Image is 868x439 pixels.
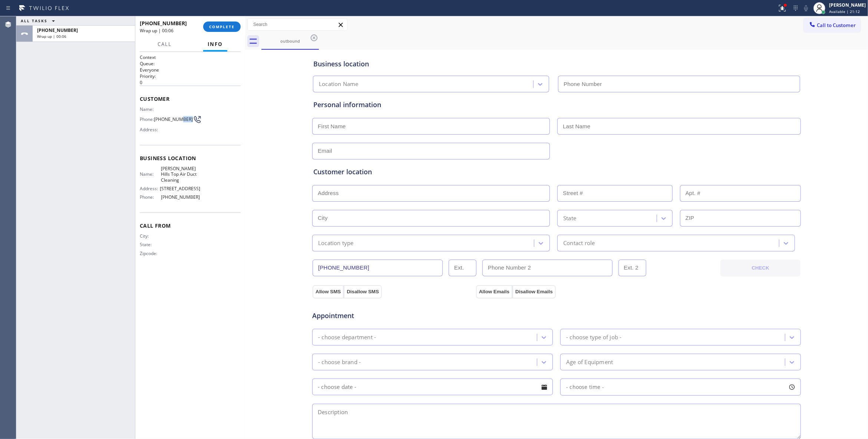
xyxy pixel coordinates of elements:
[140,233,161,239] span: City:
[829,9,860,14] span: Available | 21:12
[140,27,174,34] span: Wrap up | 00:06
[558,76,800,92] input: Phone Number
[566,358,613,366] div: Age of Equipment
[209,24,235,29] span: COMPLETE
[140,116,154,122] span: Phone:
[313,260,443,276] input: Phone Number
[312,143,550,159] input: Email
[318,333,376,341] div: - choose department -
[140,222,241,229] span: Call From
[318,358,361,366] div: - choose brand -
[557,118,801,135] input: Last Name
[153,37,176,52] button: Call
[140,73,241,79] h2: Priority:
[618,260,646,276] input: Ext. 2
[140,106,161,112] span: Name:
[804,18,861,32] button: Call to Customer
[312,311,474,321] span: Appointment
[203,22,241,32] button: COMPLETE
[566,383,604,390] span: - choose time -
[140,79,241,86] p: 0
[21,18,47,23] span: ALL TASKS
[161,166,200,183] span: [PERSON_NAME] Hills Top Air Duct Cleaning
[140,20,187,27] span: [PHONE_NUMBER]
[312,210,550,227] input: City
[140,54,241,60] h1: Context
[158,41,172,47] span: Call
[140,171,161,177] span: Name:
[680,210,801,227] input: ZIP
[140,67,241,73] p: Everyone
[313,167,800,177] div: Customer location
[140,127,161,132] span: Address:
[312,379,553,395] input: - choose date -
[37,27,78,33] span: [PHONE_NUMBER]
[140,251,161,256] span: Zipcode:
[829,2,866,8] div: [PERSON_NAME]
[476,285,512,298] button: Allow Emails
[248,19,347,30] input: Search
[319,80,359,89] div: Location Name
[140,186,160,191] span: Address:
[482,260,613,276] input: Phone Number 2
[512,285,556,298] button: Disallow Emails
[16,16,62,25] button: ALL TASKS
[37,34,66,39] span: Wrap up | 00:06
[563,239,595,247] div: Contact role
[161,194,200,200] span: [PHONE_NUMBER]
[312,118,550,135] input: First Name
[563,214,576,222] div: State
[140,95,241,102] span: Customer
[680,185,801,202] input: Apt. #
[720,260,801,277] button: CHECK
[140,242,161,247] span: State:
[154,116,193,122] span: [PHONE_NUMBER]
[344,285,382,298] button: Disallow SMS
[449,260,476,276] input: Ext.
[140,155,241,162] span: Business location
[203,37,227,52] button: Info
[140,60,241,67] h2: Queue:
[312,185,550,202] input: Address
[801,3,811,13] button: Mute
[160,186,200,191] span: [STREET_ADDRESS]
[313,100,800,110] div: Personal information
[318,239,354,247] div: Location type
[313,59,800,69] div: Business location
[557,185,673,202] input: Street #
[140,194,161,200] span: Phone:
[817,22,856,29] span: Call to Customer
[313,285,344,298] button: Allow SMS
[262,38,318,44] div: outbound
[566,333,621,341] div: - choose type of job -
[208,41,223,47] span: Info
